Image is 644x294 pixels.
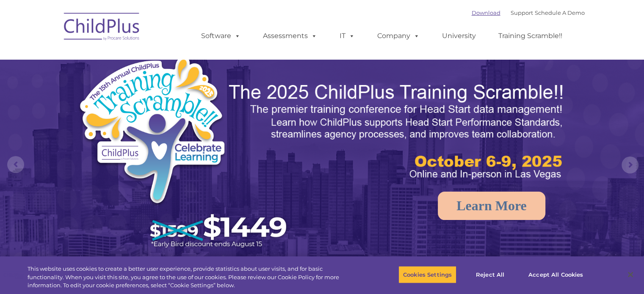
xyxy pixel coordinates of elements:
span: Last name [118,56,144,62]
a: Learn More [438,192,545,220]
a: Software [193,27,249,44]
button: Close [621,265,640,284]
button: Reject All [464,266,517,283]
span: Phone number [118,91,154,97]
a: Company [369,27,428,44]
div: This website uses cookies to create a better user experience, provide statistics about user visit... [28,265,354,290]
button: Accept All Cookies [524,266,588,283]
font: | [472,9,585,16]
a: Assessments [254,27,326,44]
a: Schedule A Demo [535,9,585,16]
a: Support [511,9,533,16]
a: Training Scramble!! [490,27,571,44]
a: University [434,27,484,44]
a: IT [331,27,363,44]
a: Download [472,9,500,16]
button: Cookies Settings [398,266,456,283]
img: ChildPlus by Procare Solutions [60,7,144,49]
